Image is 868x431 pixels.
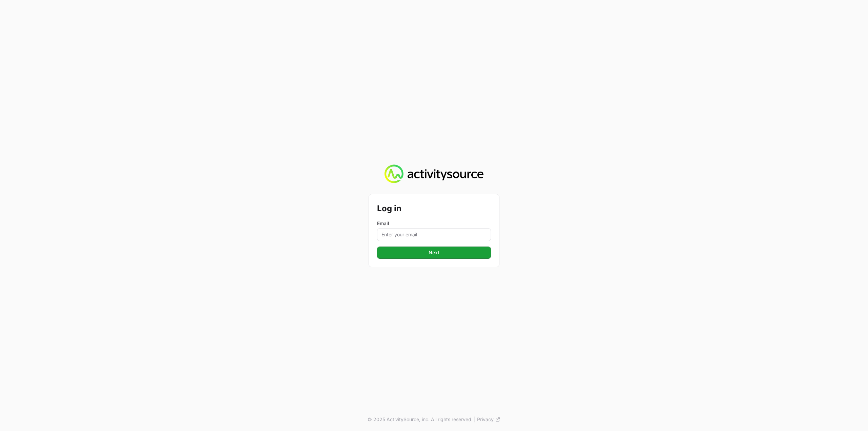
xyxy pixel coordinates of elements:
[384,164,483,183] img: Activity Source
[377,220,491,227] label: Email
[474,416,476,423] span: |
[377,247,491,259] button: Next
[377,202,491,215] h2: Log in
[377,228,491,241] input: Enter your email
[381,249,487,257] span: Next
[477,416,500,423] a: Privacy
[368,416,473,423] p: © 2025 ActivitySource, inc. All rights reserved.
